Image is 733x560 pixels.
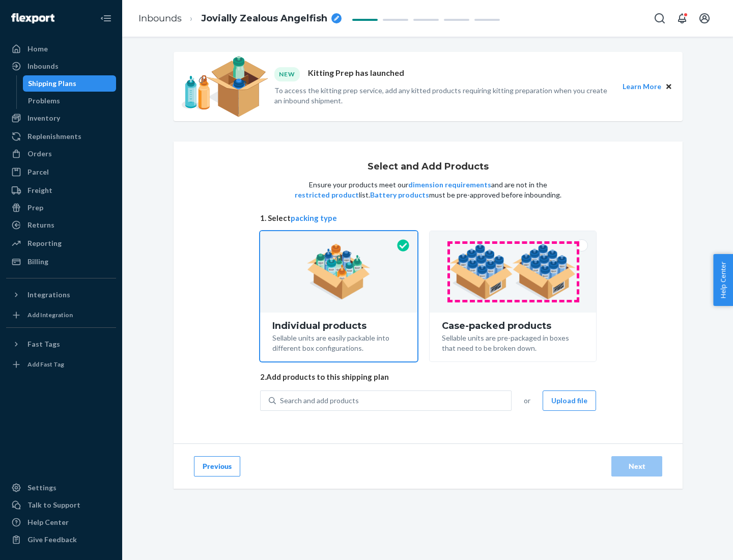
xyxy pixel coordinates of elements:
div: Problems [28,96,60,106]
button: Upload file [543,390,596,411]
h1: Select and Add Products [368,162,489,172]
a: Help Center [6,514,116,530]
button: Open account menu [694,8,715,29]
a: Inbounds [6,58,116,74]
span: 2. Add products to this shipping plan [260,372,596,382]
div: Give Feedback [27,535,77,545]
div: Replenishments [27,131,81,142]
a: Parcel [6,164,116,180]
button: Battery products [370,190,429,200]
button: packing type [291,213,337,223]
button: Close [663,81,674,92]
img: individual-pack.facf35554cb0f1810c75b2bd6df2d64e.png [307,244,371,300]
a: Reporting [6,235,116,251]
img: case-pack.59cecea509d18c883b923b81aeac6d0b.png [449,244,576,300]
button: Close Navigation [96,8,116,29]
span: 1. Select [260,213,596,223]
div: Shipping Plans [28,78,76,89]
span: Jovially Zealous Angelfish [201,12,327,25]
a: Shipping Plans [23,75,117,92]
div: Sellable units are easily packable into different box configurations. [272,331,405,353]
span: or [524,396,530,406]
button: Open notifications [672,8,692,29]
div: NEW [274,67,300,81]
a: Freight [6,182,116,199]
button: Previous [194,456,240,477]
div: Freight [27,185,52,195]
button: Fast Tags [6,336,116,352]
div: Parcel [27,167,49,177]
div: Orders [27,149,52,159]
a: Replenishments [6,128,116,145]
p: Ensure your products meet our and are not in the list. must be pre-approved before inbounding. [294,180,562,200]
button: Open Search Box [650,8,670,29]
img: Flexport logo [11,13,54,23]
div: Integrations [27,290,70,300]
button: restricted product [295,190,359,200]
a: Returns [6,217,116,233]
button: Integrations [6,287,116,303]
div: Help Center [27,517,69,527]
div: Billing [27,257,48,267]
div: Add Fast Tag [27,360,64,369]
button: dimension requirements [408,180,491,190]
button: Help Center [713,254,733,306]
div: Sellable units are pre-packaged in boxes that need to be broken down. [442,331,584,353]
div: Search and add products [280,396,359,406]
a: Settings [6,480,116,496]
div: Settings [27,483,57,493]
a: Inventory [6,110,116,126]
div: Home [27,44,48,54]
div: Inventory [27,113,60,123]
div: Case-packed products [442,321,584,331]
button: Next [611,456,662,477]
button: Learn More [623,81,661,92]
p: Kitting Prep has launched [308,67,404,81]
div: Inbounds [27,61,59,71]
div: Fast Tags [27,339,60,349]
a: Add Integration [6,307,116,323]
a: Problems [23,93,117,109]
a: Prep [6,200,116,216]
div: Prep [27,203,43,213]
div: Individual products [272,321,405,331]
a: Talk to Support [6,497,116,513]
a: Home [6,41,116,57]
ol: breadcrumbs [130,4,350,34]
div: Talk to Support [27,500,80,510]
a: Inbounds [138,13,182,24]
div: Next [620,461,654,471]
p: To access the kitting prep service, add any kitted products requiring kitting preparation when yo... [274,86,613,106]
a: Add Fast Tag [6,356,116,373]
div: Add Integration [27,311,73,319]
a: Billing [6,254,116,270]
div: Reporting [27,238,62,248]
a: Orders [6,146,116,162]
button: Give Feedback [6,531,116,548]
div: Returns [27,220,54,230]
